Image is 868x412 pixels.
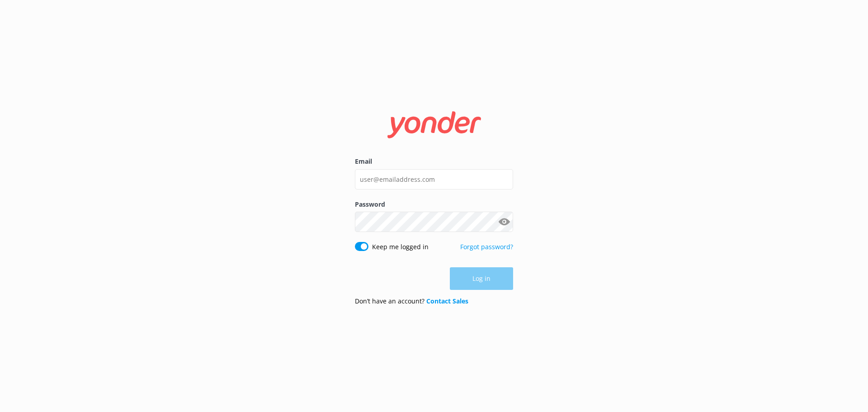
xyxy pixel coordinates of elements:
[355,199,513,209] label: Password
[460,242,513,251] a: Forgot password?
[355,169,513,189] input: user@emailaddress.com
[355,156,513,166] label: Email
[372,242,429,252] label: Keep me logged in
[426,297,468,305] a: Contact Sales
[355,296,468,306] p: Don’t have an account?
[495,213,513,231] button: Show password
